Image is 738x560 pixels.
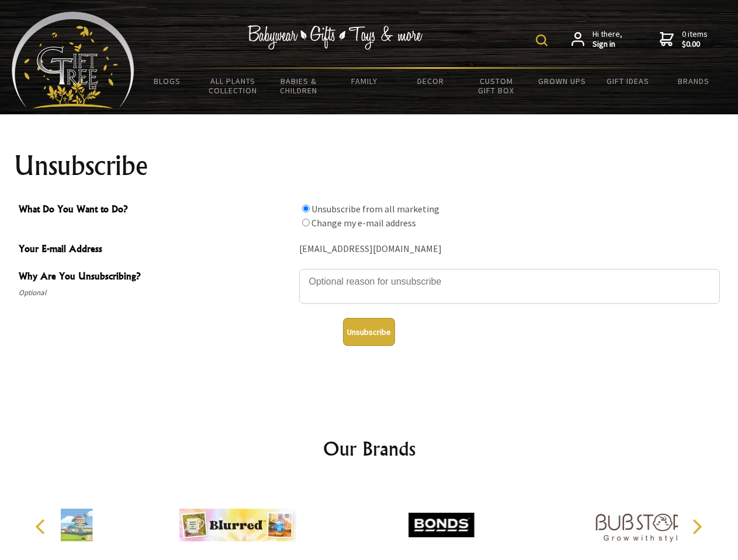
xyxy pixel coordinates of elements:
input: What Do You Want to Do? [302,219,310,226]
img: Babyware - Gifts - Toys and more... [12,12,134,108]
div: [EMAIL_ADDRESS][DOMAIN_NAME] [299,240,720,258]
strong: $0.00 [682,39,708,50]
label: Unsubscribe from all marketing [311,203,439,215]
h2: Our Brands [23,435,715,463]
button: Unsubscribe [343,318,395,346]
a: Family [332,69,398,93]
span: 0 items [682,29,708,50]
a: Hi there,Sign in [571,29,622,50]
img: product search [536,34,548,46]
a: Brands [661,69,727,93]
button: Next [684,514,709,540]
a: 0 items$0.00 [660,29,708,50]
img: Babywear - Gifts - Toys & more [248,25,423,50]
button: Previous [29,514,55,540]
strong: Sign in [593,39,622,50]
a: Decor [397,69,463,93]
a: BLOGS [134,69,200,93]
a: Gift Ideas [595,69,661,93]
span: Your E-mail Address [19,242,293,258]
span: Optional [19,286,293,300]
a: Custom Gift Box [463,69,529,103]
span: What Do You Want to Do? [19,202,293,219]
h1: Unsubscribe [14,152,725,180]
a: Babies & Children [266,69,332,103]
span: Hi there, [593,29,622,50]
input: What Do You Want to Do? [302,205,310,212]
textarea: Why Are You Unsubscribing? [299,269,720,304]
span: Why Are You Unsubscribing? [19,269,293,286]
label: Change my e-mail address [311,217,416,229]
a: All Plants Collection [200,69,266,103]
a: Grown Ups [529,69,595,93]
